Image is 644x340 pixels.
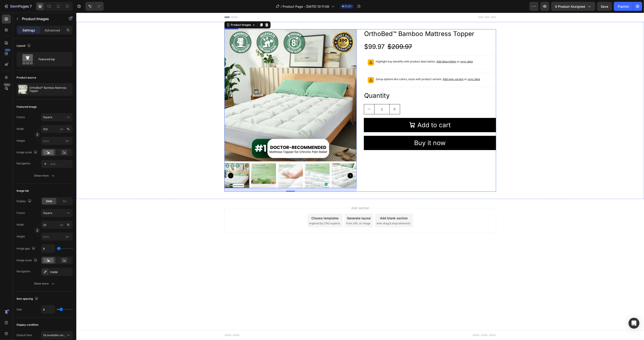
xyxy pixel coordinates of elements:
[288,123,420,137] button: Buy it now
[367,65,387,68] span: Add new variant
[273,193,295,198] span: Add section
[341,108,374,117] div: Add to cart
[66,139,69,142] span: px
[281,4,282,9] span: /
[17,161,30,165] div: Navigation
[76,13,644,340] iframe: To enrich screen reader interactions, please activate Accessibility in Grammarly extension settings
[17,296,39,302] div: Item spacing
[313,92,324,101] button: increment
[288,105,420,120] button: Add to cart
[17,235,25,239] label: Height
[235,203,262,208] div: Choose templates
[46,199,52,203] span: Slide
[50,162,72,166] div: Add...
[17,172,73,180] button: Show more
[17,198,32,204] div: Display
[66,235,69,238] span: px
[17,280,73,288] button: Show more
[3,83,11,86] div: Beta
[34,281,55,286] div: Show more
[17,127,24,131] label: Width
[288,17,420,26] h2: OrthoBed™ Bamboo Mattress Topper
[22,16,60,22] p: Product Images
[614,2,633,11] button: Publish
[41,232,73,241] input: px
[43,211,52,215] span: Square
[288,78,420,88] div: Quantity
[387,65,404,68] span: or
[338,126,369,135] div: Buy it now
[233,209,264,213] span: inspired by CRO experts
[63,199,66,203] span: All
[4,48,11,52] div: 450
[59,126,65,132] button: %
[17,76,36,80] div: Product source
[43,115,52,119] span: Square
[152,160,157,166] button: Carousel Back Arrow
[311,29,336,39] div: $209.97
[67,127,70,131] div: %
[154,10,176,14] div: Product Images
[17,269,30,273] div: Navigation
[50,270,72,274] div: Inside
[41,209,73,217] button: Square
[629,318,639,329] div: Open Intercom Messenger
[288,92,298,101] button: decrement
[43,333,68,337] span: 1st available variant
[618,4,629,9] div: Publish
[601,5,608,8] span: Save
[271,160,277,166] button: Carousel Next Arrow
[17,257,38,263] div: Image scale
[17,211,25,215] label: Frame
[270,209,294,213] span: from URL or image
[288,29,309,39] div: $99.97
[304,203,332,208] div: Add blank section
[41,137,73,145] input: px
[17,139,25,143] label: Height
[30,4,32,9] p: 7
[597,2,612,11] button: Save
[18,85,27,94] img: product feature img
[60,223,63,227] div: px
[17,223,24,227] label: Width
[67,223,70,227] div: %
[17,149,38,156] div: Image scale
[551,2,595,11] button: 0 product assigned
[360,47,380,50] span: Add description
[17,43,32,49] div: Layout
[45,28,60,33] p: Advanced
[41,221,73,229] input: px%
[38,54,66,65] div: Featured top
[17,307,22,311] div: Gap
[22,28,35,33] p: Settings
[17,189,29,193] div: Image list
[60,127,63,131] div: px
[271,203,294,208] div: Generate layout
[65,222,71,227] button: px
[345,4,352,8] span: Draft
[65,126,71,132] button: px
[17,333,32,337] div: Default item
[41,113,73,121] button: Square
[384,47,397,50] span: sync data
[392,65,404,68] span: sync data
[17,246,36,252] div: Image gap
[41,244,55,253] input: Auto
[59,222,65,227] button: %
[555,4,585,9] span: 0 product assigned
[300,47,397,51] p: Highlight key benefits with product description.
[300,209,334,213] span: then drag & drop elements
[298,92,313,101] input: quantity
[41,305,55,314] input: Auto
[85,2,104,11] div: Undo/Redo
[29,86,71,93] p: OrthoBed™ Bamboo Mattress Topper
[41,331,73,339] button: 1st available variant
[17,105,37,109] div: Featured image
[2,2,34,11] button: 7
[300,64,404,69] p: Setup options like colors, sizes with product variant.
[283,4,329,9] span: Product Page - [DATE] 10:11:06
[41,125,73,133] input: px%
[17,115,25,119] label: Frame
[17,323,38,327] div: Display condition
[380,47,397,50] span: or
